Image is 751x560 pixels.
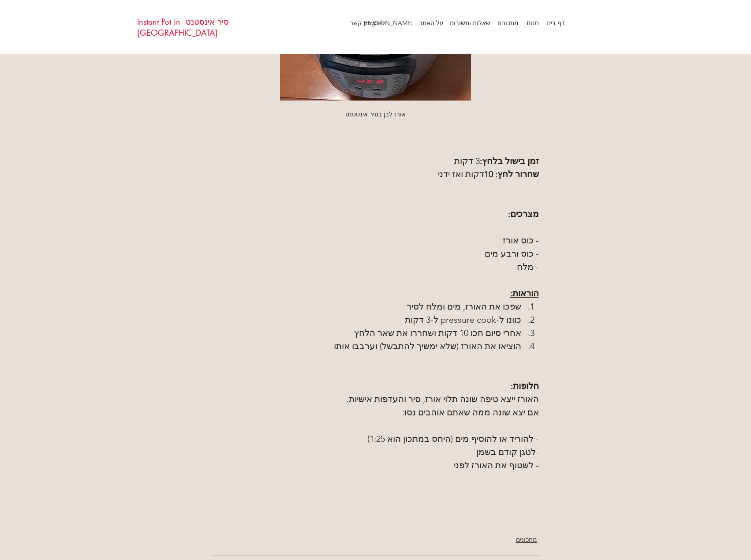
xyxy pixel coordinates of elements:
[347,394,539,404] span: האורז ייצא טיפה שונה תלוי אורז, סיר והעדפות אישיות.
[417,16,448,30] a: על האתר
[517,261,539,272] span: - מלח
[511,381,539,391] span: חלופות:
[485,248,539,259] span: - כוס ורבע מים
[510,288,539,299] span: הוראות:
[402,407,539,418] span: אם יצא שונה ממה שאתם אוהבים נסו:
[345,110,406,118] span: אורז לבן בסיר אינסטנט
[476,447,539,457] span: -לטגן קודם בשמן
[345,16,417,30] p: [PERSON_NAME] קשר
[454,460,539,470] span: - לשטוף את האורז לפני
[484,169,539,179] span: שחרור לחץ: 10
[334,341,521,351] span: הוציאו את האורז (שלא ימשיך להתבשל) וערבבו אותו
[360,16,389,30] a: English
[495,16,523,30] a: מתכונים
[213,534,539,546] ul: Post categories
[438,169,484,179] span: דקות ואז ידני
[389,16,417,30] a: [PERSON_NAME] קשר
[503,235,539,246] span: - כוס אורז
[405,314,521,325] span: כוונו ל-pressure cook ל-3 דקות
[454,156,480,166] span: 3 דקות
[415,16,448,30] p: על האתר
[543,16,569,30] a: דף בית
[522,16,543,30] p: חנות
[445,16,495,30] p: שאלות ותשובות
[523,16,543,30] a: חנות
[508,209,539,219] span: מצרכים:
[367,433,539,444] span: - להוריד או להוסיף מים (היחס במתכון הוא 1:25)
[407,301,521,312] span: שפכו את האורז, מים ומלח לסיר
[448,16,495,30] a: שאלות ותשובות
[480,156,539,166] span: זמן בישול בלחץ:
[137,16,229,38] a: סיר אינסטנט Instant Pot in [GEOGRAPHIC_DATA]
[340,16,569,30] nav: אתר
[516,535,537,545] a: מתכונים
[542,16,569,30] p: דף בית
[354,328,521,338] span: אחרי סיום חכו 10 דקות ושחררו את שאר הלחץ
[493,16,523,30] p: מתכונים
